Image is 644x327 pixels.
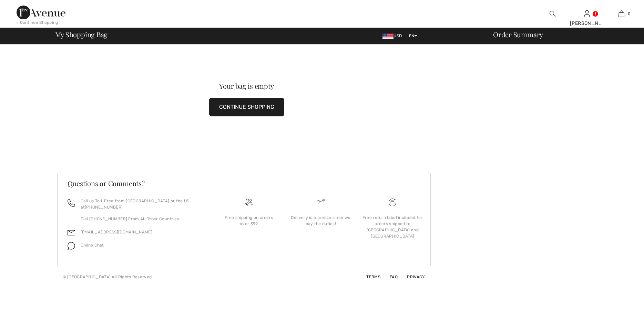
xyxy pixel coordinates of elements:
img: Free shipping on orders over $99 [389,199,396,206]
div: Your bag is empty [76,83,417,89]
button: CONTINUE SHOPPING [209,98,284,116]
img: My Bag [619,10,624,18]
span: My Shopping Bag [55,31,108,38]
div: Delivery is a breeze since we pay the duties! [290,214,351,227]
iframe: Opens a widget where you can chat to one of our agents [600,306,637,324]
span: Online Chat [81,243,104,248]
span: EN [409,33,418,38]
div: Order Summary [485,31,640,38]
img: call [68,199,75,207]
img: chat [68,242,75,250]
div: < Continue Shopping [17,19,58,26]
p: Call us Toll-Free from [GEOGRAPHIC_DATA] or the US at [81,198,205,210]
a: Privacy [399,275,425,279]
p: Dial [PHONE_NUMBER] From All Other Countries [81,216,205,222]
div: Free shipping on orders over $99 [218,214,279,227]
img: email [68,229,75,237]
img: search the website [550,10,555,18]
span: 0 [628,11,631,17]
a: Terms [358,275,380,279]
a: Sign In [584,10,590,17]
img: 1ère Avenue [17,6,65,19]
span: USD [382,33,405,38]
img: Delivery is a breeze since we pay the duties! [317,199,325,206]
div: © [GEOGRAPHIC_DATA] All Rights Reserved [63,274,152,280]
a: [EMAIL_ADDRESS][DOMAIN_NAME] [81,230,152,234]
img: My Info [584,10,590,18]
img: US Dollar [382,33,393,39]
a: [PHONE_NUMBER] [85,205,123,210]
a: FAQ [381,275,398,279]
div: [PERSON_NAME] [570,20,604,27]
img: Free shipping on orders over $99 [245,199,253,206]
div: Free return label included for orders shipped to [GEOGRAPHIC_DATA] and [GEOGRAPHIC_DATA] [362,214,423,239]
h3: Questions or Comments? [68,180,420,187]
a: 0 [604,10,638,18]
